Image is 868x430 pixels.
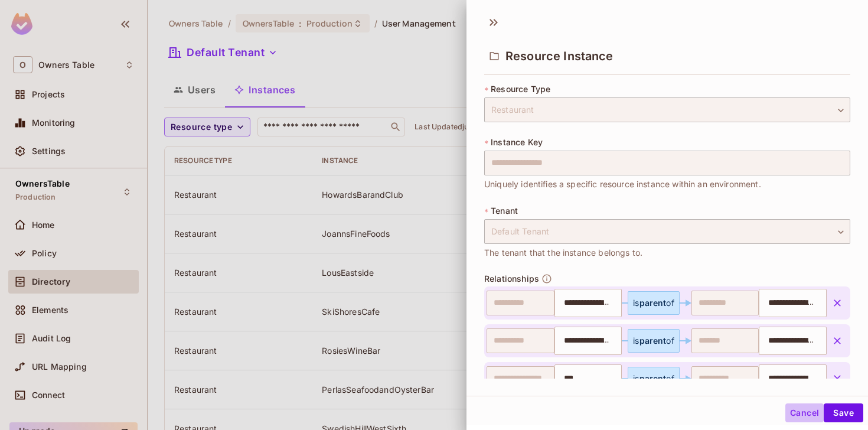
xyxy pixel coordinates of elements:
span: Tenant [491,206,518,216]
span: parent [639,298,667,308]
span: Instance Key [491,138,543,147]
div: Restaurant [484,97,850,122]
div: is of [633,336,674,346]
span: Uniquely identifies a specific resource instance within an environment. [484,178,761,191]
div: is of [633,374,674,383]
span: Resource Instance [505,49,614,63]
button: Cancel [785,403,824,422]
span: Relationships [484,274,539,284]
button: Save [824,403,863,422]
span: The tenant that the instance belongs to. [484,246,642,259]
div: is of [633,298,674,308]
span: parent [639,373,667,383]
span: Resource Type [491,84,550,94]
span: parent [639,335,667,346]
div: Default Tenant [484,219,850,244]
